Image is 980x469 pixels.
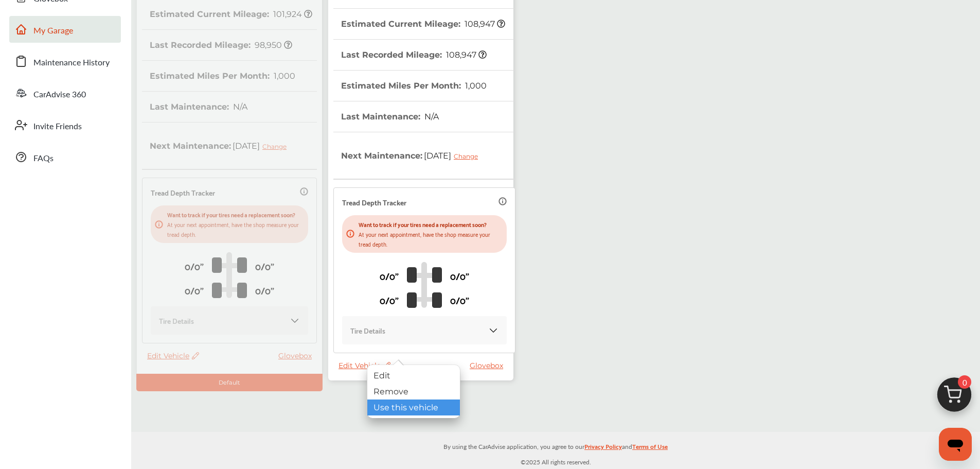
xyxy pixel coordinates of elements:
p: At your next appointment, have the shop measure your tread depth. [359,229,503,249]
p: 0/0" [380,292,399,308]
img: cart_icon.3d0951e8.svg [930,373,979,422]
th: Last Maintenance : [341,101,439,132]
iframe: Button to launch messaging window [939,428,972,461]
span: 108,947 [444,50,487,60]
span: Invite Friends [33,120,82,133]
img: tire_track_logo.b900bcbc.svg [407,262,442,308]
a: Terms of Use [632,441,668,457]
span: CarAdvise 360 [33,88,86,101]
div: © 2025 All rights reserved. [131,432,980,469]
a: Privacy Policy [584,441,622,457]
span: 108,947 [463,19,505,29]
p: Want to track if your tires need a replacement soon? [359,219,503,229]
a: Invite Friends [9,112,121,138]
p: 0/0" [450,292,469,308]
span: N/A [423,112,439,121]
p: 0/0" [450,268,469,284]
th: Estimated Current Mileage : [341,9,505,39]
div: Edit [367,368,460,384]
th: Estimated Miles Per Month : [341,71,487,101]
span: Edit Vehicle [338,361,390,370]
span: Maintenance History [33,56,110,70]
a: Maintenance History [9,48,121,75]
p: 0/0" [380,268,399,284]
span: FAQs [33,152,54,165]
span: My Garage [33,24,73,38]
a: FAQs [9,144,121,170]
th: Next Maintenance : [341,132,486,179]
a: Glovebox [470,361,508,370]
th: Last Recorded Mileage : [341,40,487,70]
span: 0 [958,375,971,389]
span: [DATE] [422,143,486,168]
img: KOKaJQAAAABJRU5ErkJggg== [488,325,498,336]
div: Remove [367,384,460,399]
p: Tread Depth Tracker [342,196,406,208]
div: Change [454,152,483,160]
p: By using the CarAdvise application, you agree to our and [131,441,980,451]
p: Tire Details [350,324,385,336]
a: CarAdvise 360 [9,80,121,107]
div: Use this vehicle [367,399,460,415]
span: 1,000 [464,81,487,91]
a: My Garage [9,16,121,43]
